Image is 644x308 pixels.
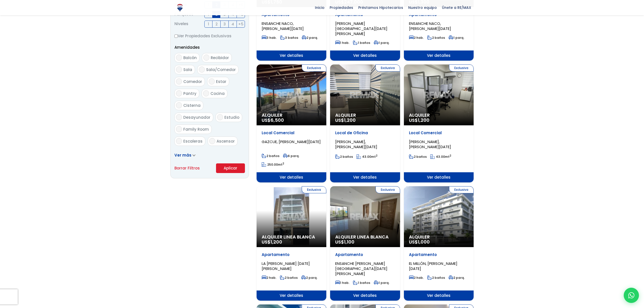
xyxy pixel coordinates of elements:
span: Ver detalles [404,172,474,182]
a: Ver más [174,152,195,158]
span: 2 hab. [409,276,424,280]
span: 1,000 [418,239,430,245]
input: Desayunador [176,114,182,120]
span: 2 baños [427,36,445,40]
span: Exclusiva [375,186,400,193]
span: 1 [208,21,209,27]
input: Balcón [176,55,182,61]
span: 1 parq. [374,281,389,285]
span: EL MILLÓN, [PERSON_NAME][DATE] [409,261,457,271]
span: Ver más [174,152,191,158]
span: [PERSON_NAME], [PERSON_NAME][DATE] [409,139,451,149]
span: 6 parq. [283,154,299,158]
span: Exclusiva [302,64,326,72]
span: Ver detalles [404,290,474,301]
span: Alquiler Linea Blanca [262,234,321,239]
span: Cocina [210,91,225,96]
span: ENSANCHE NACO, [PERSON_NAME][DATE] [262,21,304,31]
span: US$ [262,239,282,245]
span: 2 baños [280,276,298,280]
span: 250.00 [267,162,278,167]
img: Logo de REMAX [175,3,184,12]
span: Pantry [183,91,196,96]
input: Family Room [176,126,182,132]
sup: 2 [450,154,451,158]
span: 2 baños [427,276,445,280]
input: Recibidor [203,55,209,61]
span: 2 hab. [409,36,424,40]
span: mt [262,162,284,167]
span: 1,100 [344,239,354,245]
input: Ascensor [209,138,215,144]
span: 1 hab. [335,281,349,285]
a: Exclusiva Alquiler US$1,200 Local Comercial [PERSON_NAME], [PERSON_NAME][DATE] 2 baños 43.00mt2 V... [404,64,474,182]
span: 43.00 [436,155,445,159]
span: 2 hab. [262,276,276,280]
p: Apartamento [262,252,321,257]
span: Préstamos Hipotecarios [356,4,406,11]
span: Inicio [312,4,327,11]
span: 1 parq. [449,36,464,40]
span: Comedor [183,79,202,84]
p: Local Comercial [409,130,469,135]
span: Alquiler [409,234,469,239]
sup: 2 [376,154,378,158]
span: mt [356,155,378,159]
span: Estudio [224,115,239,120]
label: Ver Propiedades Exclusivas [174,33,245,39]
span: [PERSON_NAME], [PERSON_NAME][DATE] [335,139,377,149]
span: ENSANCHE [PERSON_NAME][GEOGRAPHIC_DATA][DATE][PERSON_NAME] [335,261,387,276]
a: Exclusiva Alquiler US$6,500 Local Comercial GAZCUE, [PERSON_NAME][DATE] 2 baños 6 parq. 250.00mt2... [257,64,326,182]
span: Ascensor [217,139,235,144]
span: Family Room [183,127,209,132]
span: 1 hab. [335,41,349,45]
a: Exclusiva Alquiler Linea Blanca US$1,200 Apartamento LA [PERSON_NAME] [DATE][PERSON_NAME] 2 hab. ... [257,186,326,301]
p: Local de Oficina [335,130,395,135]
input: Sala/Comedor [199,66,205,73]
span: GAZCUE, [PERSON_NAME][DATE] [262,139,321,144]
span: Recibidor [211,55,229,60]
span: Únete a RE/MAX [439,4,474,11]
input: Sala [176,66,182,73]
span: Alquiler [409,113,469,118]
sup: 2 [282,162,284,165]
span: Estar [216,79,226,84]
span: US$ [262,117,284,123]
span: Balcón [183,55,197,60]
span: 2 [216,21,218,27]
span: Cisterna [183,103,201,108]
span: US$ [409,239,430,245]
input: Cisterna [176,102,182,108]
a: Exclusiva Alquiler US$1,200 Local de Oficina [PERSON_NAME], [PERSON_NAME][DATE] 2 baños 43.00mt2 ... [330,64,400,182]
span: 1,200 [271,239,282,245]
span: Exclusiva [449,64,474,72]
input: Ver Propiedades Exclusivas [174,35,178,38]
span: 1 baños [353,281,370,285]
input: Escaleras [176,138,182,144]
span: 4 [231,21,234,27]
span: Ver detalles [330,172,400,182]
span: Alquiler Linea Blanca [335,234,395,239]
span: US$ [335,239,354,245]
p: Local Comercial [262,130,321,135]
span: Ver detalles [257,290,326,301]
span: US$ [335,117,356,123]
span: 1,200 [344,117,356,123]
span: 3 hab. [262,36,277,40]
a: Exclusiva Alquiler US$1,000 Apartamento EL MILLÓN, [PERSON_NAME][DATE] 2 hab. 2 baños 2 parq. Ver... [404,186,474,301]
span: +5 [238,21,243,27]
span: Sala/Comedor [206,67,236,72]
input: Comedor [176,78,182,84]
a: Borrar Filtros [174,165,200,171]
span: 2 parq. [449,276,465,280]
span: 2 parq. [301,276,317,280]
span: Alquiler [335,113,395,118]
input: Estar [209,78,215,84]
span: ENSANCHE NACO, [PERSON_NAME][DATE] [409,21,451,31]
span: Nuestro equipo [406,4,439,11]
span: Propiedades [327,4,356,11]
span: Exclusiva [302,186,326,193]
span: 1 baños [353,41,370,45]
span: Ver detalles [404,50,474,61]
input: Pantry [176,90,182,96]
